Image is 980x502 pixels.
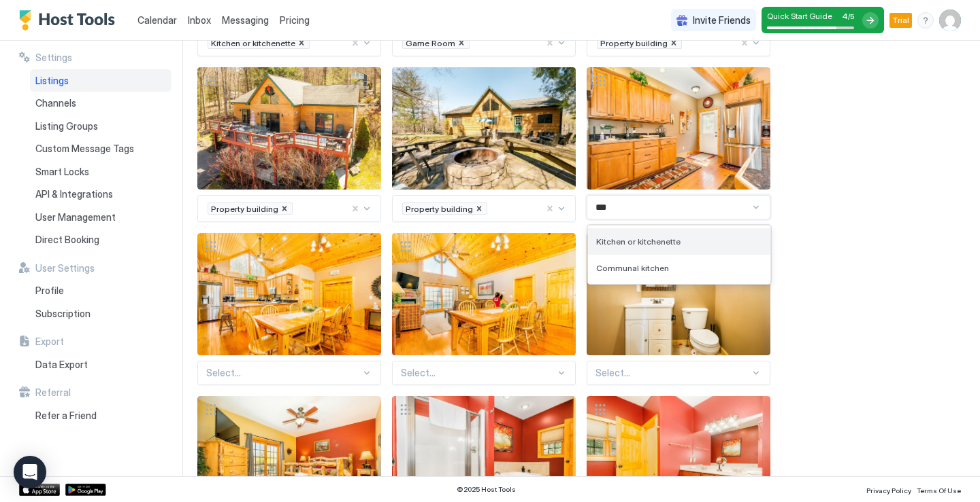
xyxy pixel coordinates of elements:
div: User profile [939,10,961,31]
span: Kitchen or kitchenette [211,38,295,48]
a: Messaging [222,13,269,27]
span: Channels [35,97,76,109]
span: Messaging [222,14,269,26]
div: View image [587,233,770,355]
span: Game Room [406,38,455,48]
div: View image [392,233,576,355]
span: Data Export [35,359,88,371]
span: © 2025 Host Tools [457,485,516,494]
span: 4 [842,11,848,21]
span: Custom Message Tags [35,143,134,155]
span: Calendar [137,14,177,26]
span: Direct Booking [35,234,99,246]
span: Communal kitchen [596,263,669,273]
a: Data Export [30,353,171,376]
a: Subscription [30,302,171,325]
a: Profile [30,279,171,302]
span: Profile [35,285,64,297]
a: API & Integrations [30,183,171,206]
span: Export [35,336,64,348]
div: Open Intercom Messenger [14,456,46,488]
div: Remove Kitchen or kitchenette [297,37,306,48]
a: Refer a Friend [30,404,171,427]
a: Channels [30,92,171,115]
a: Google Play Store [65,484,106,496]
span: Kitchen or kitchenette [596,236,681,247]
a: Host Tools Logo [19,10,121,31]
span: Inbox [188,14,211,26]
span: / 5 [848,12,854,21]
span: Pricing [280,14,310,26]
span: Quick Start Guide [767,11,832,21]
span: Settings [35,52,72,64]
a: User Management [30,206,171,229]
span: Trial [892,14,909,26]
span: Privacy Policy [866,486,911,495]
div: menu [917,12,934,29]
div: Remove Property building [669,37,679,48]
a: Custom Message Tags [30,137,171,160]
span: User Settings [35,262,95,274]
a: Smart Locks [30,160,171,183]
span: Property building [211,204,278,214]
a: Direct Booking [30,228,171,251]
span: User Management [35,211,116,223]
span: Invite Friends [693,14,751,26]
div: Remove Game Room [457,37,466,48]
a: Calendar [137,13,177,27]
span: Listing Groups [35,120,98,132]
span: API & Integrations [35,188,113,200]
div: View image [197,67,381,190]
span: Property building [406,204,473,214]
a: App Store [19,484,60,496]
a: Privacy Policy [866,482,911,497]
span: Referral [35,387,71,399]
span: Refer a Friend [35,410,97,422]
div: View image [197,233,381,355]
div: View image [392,67,576,190]
div: Remove Property building [280,203,289,214]
span: Property building [600,38,668,48]
span: Subscription [35,308,91,320]
a: Inbox [188,13,211,27]
span: Terms Of Use [917,486,961,495]
a: Listings [30,69,171,92]
a: Listing Groups [30,115,171,138]
a: Terms Of Use [917,482,961,497]
span: Smart Locks [35,166,89,178]
div: View image [587,67,770,190]
span: Listings [35,75,69,87]
div: Remove Property building [474,203,484,214]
